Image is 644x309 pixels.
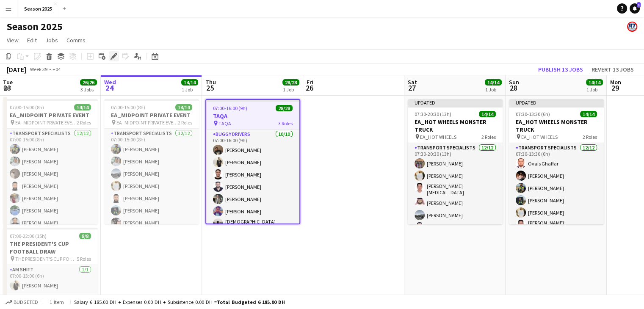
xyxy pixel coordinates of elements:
[7,20,63,33] h1: Season 2025
[66,36,86,44] span: Comms
[481,134,496,140] span: 2 Roles
[420,134,456,140] span: EA_HOT WHEELS
[408,78,417,86] span: Sat
[42,35,61,46] a: Jobs
[27,36,37,44] span: Edit
[283,86,299,93] div: 1 Job
[116,119,178,126] span: EA_MIDPOINT PRIVATE EVENT
[516,111,550,117] span: 07:30-13:30 (6h)
[14,299,38,305] span: Budgeted
[7,65,26,74] div: [DATE]
[278,120,293,127] span: 3 Roles
[3,129,98,292] app-card-role: Transport Specialists12/1207:00-15:00 (8h)[PERSON_NAME][PERSON_NAME][PERSON_NAME][PERSON_NAME][PE...
[4,298,39,307] button: Budgeted
[74,104,91,110] span: 14/14
[217,299,285,305] span: Total Budgeted 6 185.00 DH
[77,256,91,262] span: 5 Roles
[7,36,19,44] span: View
[2,83,13,93] span: 23
[205,99,300,224] app-job-card: 07:00-16:00 (9h)28/28TAQA TAQA3 RolesBUGGY DRIVERS10/1007:00-16:00 (9h)[PERSON_NAME][PERSON_NAME]...
[588,64,637,75] button: Revert 13 jobs
[521,134,558,140] span: EA_HOT WHEELS
[3,240,98,255] h3: THE PRESIDENT'S CUP FOOTBALL DRAW
[408,99,503,106] div: Updated
[213,105,247,111] span: 07:00-16:00 (9h)
[485,79,502,86] span: 14/14
[206,112,299,120] h3: TAQA
[10,104,44,110] span: 07:00-15:00 (8h)
[53,66,61,72] div: +04
[408,118,503,133] h3: EA_HOT WHEELS MONSTER TRUCK
[104,99,199,224] app-job-card: 07:00-15:00 (8h)14/14EA_MIDPOINT PRIVATE EVENT EA_MIDPOINT PRIVATE EVENT2 RolesTransport Speciali...
[3,35,22,46] a: View
[282,79,299,86] span: 28/28
[28,66,49,72] span: Week 39
[204,83,216,93] span: 25
[80,86,97,93] div: 3 Jobs
[205,78,216,86] span: Thu
[479,111,496,117] span: 14/14
[630,3,640,14] a: 1
[80,79,97,86] span: 26/26
[609,83,621,93] span: 29
[637,2,641,8] span: 1
[307,78,313,86] span: Fri
[79,233,91,239] span: 8/8
[10,233,47,239] span: 07:00-22:00 (15h)
[47,299,67,305] span: 1 item
[509,99,604,106] div: Updated
[276,105,293,111] span: 28/28
[415,111,451,117] span: 07:30-20:30 (13h)
[103,83,116,93] span: 24
[104,129,199,292] app-card-role: Transport Specialists12/1207:00-15:00 (8h)[PERSON_NAME][PERSON_NAME][PERSON_NAME][PERSON_NAME][PE...
[104,78,116,86] span: Wed
[610,78,621,86] span: Mon
[485,86,501,93] div: 1 Job
[3,99,98,224] app-job-card: 07:00-15:00 (8h)14/14EA_MIDPOINT PRIVATE EVENT EA_MIDPOINT PRIVATE EVENT2 RolesTransport Speciali...
[77,119,91,126] span: 2 Roles
[509,118,604,133] h3: EA_HOT WHEELS MONSTER TRUCK
[583,134,597,140] span: 2 Roles
[3,78,13,86] span: Tue
[175,104,192,110] span: 14/14
[74,299,285,305] div: Salary 6 185.00 DH + Expenses 0.00 DH + Subsistence 0.00 DH =
[627,22,637,32] app-user-avatar: ROAD TRANSIT
[24,35,40,46] a: Edit
[218,120,231,127] span: TAQA
[586,79,603,86] span: 14/14
[508,83,519,93] span: 28
[408,99,503,224] app-job-card: Updated07:30-20:30 (13h)14/14EA_HOT WHEELS MONSTER TRUCK EA_HOT WHEELS2 RolesTransport Specialist...
[586,86,603,93] div: 1 Job
[104,111,199,119] h3: EA_MIDPOINT PRIVATE EVENT
[15,119,77,126] span: EA_MIDPOINT PRIVATE EVENT
[15,256,77,262] span: THE PRESIDENT'S CUP FOOTBALL DRAW
[580,111,597,117] span: 14/14
[509,78,519,86] span: Sun
[17,0,59,17] button: Season 2025
[206,130,299,271] app-card-role: BUGGY DRIVERS10/1007:00-16:00 (9h)[PERSON_NAME][PERSON_NAME][PERSON_NAME][PERSON_NAME][PERSON_NAM...
[45,36,58,44] span: Jobs
[305,83,313,93] span: 26
[406,83,417,93] span: 27
[111,104,145,110] span: 07:00-15:00 (8h)
[3,111,98,119] h3: EA_MIDPOINT PRIVATE EVENT
[3,265,98,294] app-card-role: AM SHIFT1/107:00-13:00 (6h)[PERSON_NAME]
[509,99,604,224] app-job-card: Updated07:30-13:30 (6h)14/14EA_HOT WHEELS MONSTER TRUCK EA_HOT WHEELS2 RolesTransport Specialists...
[63,35,89,46] a: Comms
[535,64,586,75] button: Publish 13 jobs
[181,79,198,86] span: 14/14
[178,119,192,126] span: 2 Roles
[182,86,198,93] div: 1 Job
